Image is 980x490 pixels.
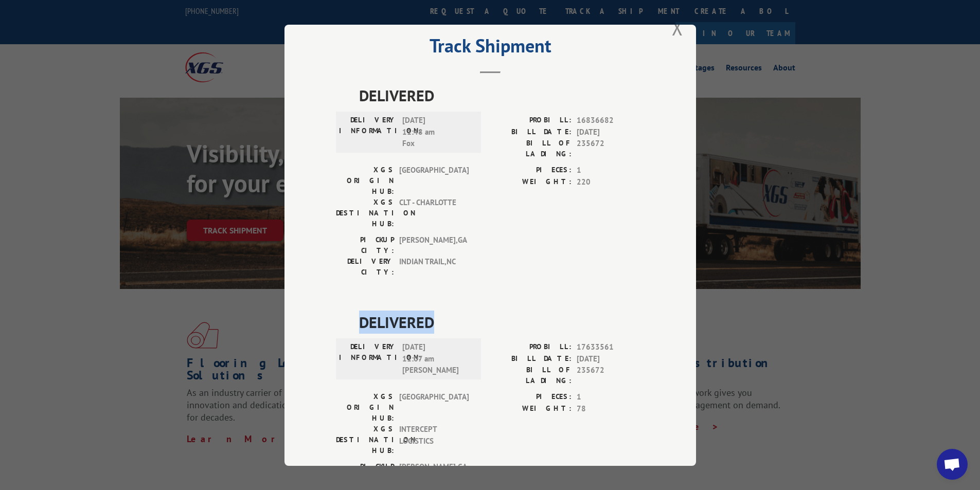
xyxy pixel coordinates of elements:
span: [DATE] [577,353,645,365]
label: DELIVERY INFORMATION: [339,341,397,376]
label: PROBILL: [490,341,572,353]
span: DELIVERED [359,311,645,334]
label: WEIGHT: [490,403,572,414]
span: [DATE] 11:07 am [PERSON_NAME] [402,341,472,376]
span: DELIVERED [359,84,645,107]
label: BILL DATE: [490,126,572,138]
span: 16836682 [577,115,645,126]
label: BILL DATE: [490,353,572,365]
label: XGS DESTINATION HUB: [336,197,394,229]
span: CLT - CHARLOTTE [399,197,469,229]
label: BILL OF LADING: [490,365,572,386]
span: [PERSON_NAME] , GA [399,234,469,256]
label: XGS DESTINATION HUB: [336,424,394,456]
span: INTERCEPT LOGISTICS [399,424,469,456]
span: 1 [577,391,645,403]
span: 17633561 [577,341,645,353]
span: [GEOGRAPHIC_DATA] [399,165,469,197]
button: Close modal [672,14,683,41]
span: INDIAN TRAIL , NC [399,256,469,278]
label: PICKUP CITY: [336,461,394,483]
span: 78 [577,403,645,414]
label: DELIVERY CITY: [336,256,394,278]
div: Open chat [937,449,968,480]
span: 1 [577,165,645,176]
h2: Track Shipment [336,39,645,58]
span: 235672 [577,138,645,159]
label: BILL OF LADING: [490,138,572,159]
label: XGS ORIGIN HUB: [336,165,394,197]
label: DELIVERY INFORMATION: [339,115,397,150]
label: PIECES: [490,391,572,403]
span: 235672 [577,365,645,386]
span: 220 [577,176,645,188]
label: XGS ORIGIN HUB: [336,391,394,424]
span: [DATE] [577,126,645,138]
span: [DATE] 11:48 am Fox [402,115,472,150]
span: [PERSON_NAME] , GA [399,461,469,483]
label: WEIGHT: [490,176,572,188]
label: PROBILL: [490,115,572,126]
label: PIECES: [490,165,572,176]
label: PICKUP CITY: [336,234,394,256]
span: [GEOGRAPHIC_DATA] [399,391,469,424]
